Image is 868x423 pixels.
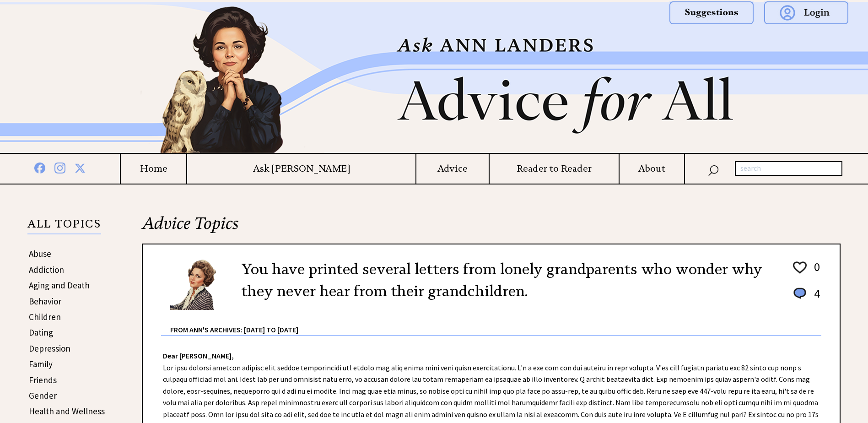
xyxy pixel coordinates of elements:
[29,406,105,417] a: Health and Wellness
[29,374,57,385] a: Friends
[735,161,842,176] input: search
[29,311,61,322] a: Children
[792,286,808,301] img: message_round%201.png
[29,296,61,307] a: Behavior
[416,163,488,174] a: Advice
[29,248,51,259] a: Abuse
[105,2,764,153] img: header2b_v1.png
[170,258,227,310] img: Ann6%20v2%20small.png
[170,311,821,335] div: From Ann's Archives: [DATE] to [DATE]
[809,259,820,285] td: 0
[29,358,53,369] a: Family
[708,163,719,176] img: search_nav.png
[187,163,415,174] a: Ask [PERSON_NAME]
[27,219,101,234] p: ALL TOPICS
[792,260,808,276] img: heart_outline%201.png
[809,286,820,310] td: 4
[29,390,57,401] a: Gender
[34,161,45,174] img: facebook%20blue.png
[620,163,684,174] a: About
[142,212,841,244] h2: Advice Topics
[29,327,53,338] a: Dating
[29,264,64,275] a: Addiction
[54,161,65,174] img: instagram%20blue.png
[75,161,86,174] img: x%20blue.png
[764,2,768,153] img: right_new2.png
[29,280,90,291] a: Aging and Death
[163,351,234,360] strong: Dear [PERSON_NAME],
[121,163,186,174] a: Home
[29,343,70,354] a: Depression
[241,258,778,302] h2: You have printed several letters from lonely grandparents who wonder why they never hear from the...
[490,163,619,174] a: Reader to Reader
[669,1,754,24] img: suggestions.png
[764,1,848,24] img: login.png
